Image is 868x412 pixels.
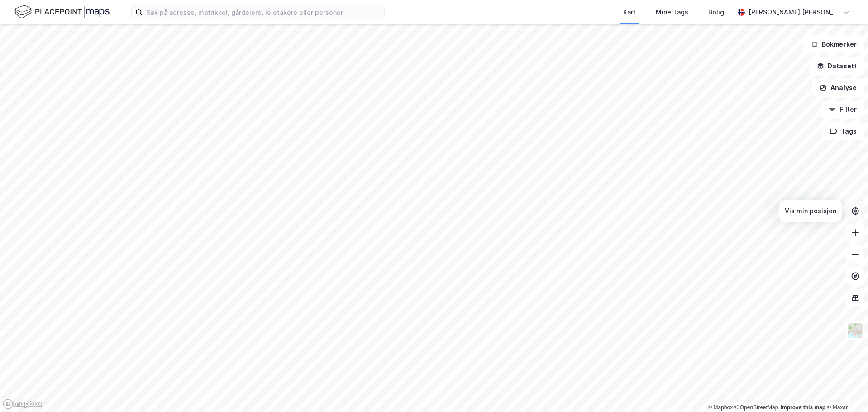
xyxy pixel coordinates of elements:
[821,101,864,119] button: Filter
[656,7,688,18] div: Mine Tags
[823,369,868,412] div: Kontrollprogram for chat
[847,322,864,339] img: Z
[823,369,868,412] iframe: Chat Widget
[14,4,110,20] img: logo.f888ab2527a4732fd821a326f86c7f29.svg
[812,79,864,97] button: Analyse
[143,5,384,19] input: Søk på adresse, matrikkel, gårdeiere, leietakere eller personer
[3,399,43,409] a: Mapbox homepage
[809,57,864,75] button: Datasett
[803,35,864,53] button: Bokmerker
[708,7,724,18] div: Bolig
[708,404,733,411] a: Mapbox
[749,7,839,18] div: [PERSON_NAME] [PERSON_NAME]
[623,7,636,18] div: Kart
[781,404,825,411] a: Improve this map
[822,122,864,140] button: Tags
[734,404,778,411] a: OpenStreetMap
